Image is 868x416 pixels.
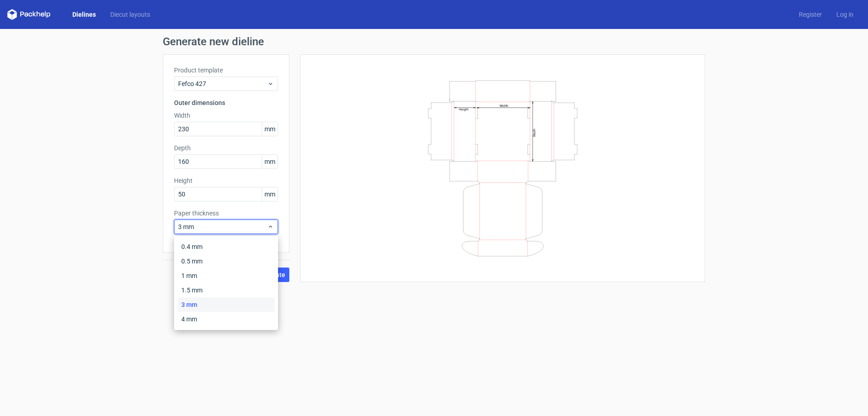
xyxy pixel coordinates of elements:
[262,155,278,168] span: mm
[174,143,278,153] label: Depth
[262,187,278,201] span: mm
[178,297,274,312] div: 3 mm
[174,111,278,120] label: Width
[178,239,274,254] div: 0.4 mm
[262,122,278,136] span: mm
[65,10,103,19] a: Dielines
[178,283,274,297] div: 1.5 mm
[829,10,861,19] a: Log in
[178,268,274,283] div: 1 mm
[174,66,278,75] label: Product template
[178,79,267,88] span: Fefco 427
[174,209,278,218] label: Paper thickness
[178,312,274,326] div: 4 mm
[178,222,267,231] span: 3 mm
[792,10,829,19] a: Register
[174,98,278,107] h3: Outer dimensions
[178,254,274,268] div: 0.5 mm
[500,103,508,107] text: Width
[533,128,536,136] text: Depth
[459,107,468,111] text: Height
[103,10,157,19] a: Diecut layouts
[163,36,705,47] h1: Generate new dieline
[174,176,278,185] label: Height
